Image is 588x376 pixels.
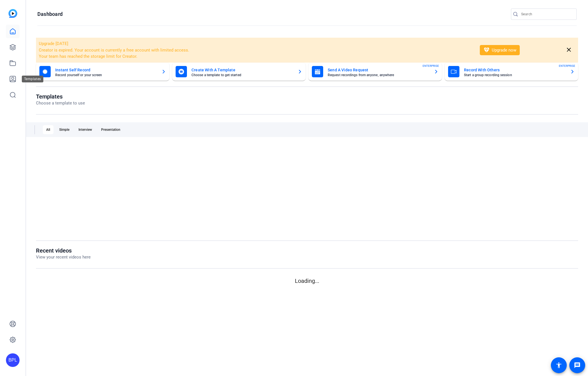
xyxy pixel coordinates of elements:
[445,63,578,81] button: Record With OthersStart a group recording sessionENTERPRISE
[8,9,17,18] img: blue-gradient.svg
[308,63,442,81] button: Send A Video RequestRequest recordings from anyone, anywhereENTERPRISE
[191,67,293,73] mat-card-title: Create With A Template
[36,100,85,106] p: Choose a template to use
[56,125,73,134] div: Simple
[521,11,572,18] input: Search
[37,11,63,18] h1: Dashboard
[39,53,472,60] li: Your team has reached the storage limit for Creator.
[191,73,293,77] mat-card-subtitle: Choose a template to get started
[480,45,520,55] button: Upgrade now
[483,47,490,54] mat-icon: diamond
[36,63,169,81] button: Instant Self RecordRecord yourself or your screen
[559,64,575,68] span: ENTERPRISE
[36,277,578,285] p: Loading...
[36,254,91,260] p: View your recent videos here
[43,125,54,134] div: All
[55,73,157,77] mat-card-subtitle: Record yourself or your screen
[22,76,43,82] div: Templates
[75,125,95,134] div: Interview
[423,64,439,68] span: ENTERPRISE
[36,247,91,254] h1: Recent videos
[98,125,124,134] div: Presentation
[328,67,429,73] mat-card-title: Send A Video Request
[555,362,562,369] mat-icon: accessibility
[464,73,566,77] mat-card-subtitle: Start a group recording session
[464,67,566,73] mat-card-title: Record With Others
[55,67,157,73] mat-card-title: Instant Self Record
[6,353,20,367] div: BPL
[36,93,85,100] h1: Templates
[39,41,68,46] span: Upgrade [DATE]
[565,46,572,54] mat-icon: close
[328,73,429,77] mat-card-subtitle: Request recordings from anyone, anywhere
[574,362,581,369] mat-icon: message
[39,47,472,54] li: Creator is expired. Your account is currently a free account with limited access.
[172,63,306,81] button: Create With A TemplateChoose a template to get started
